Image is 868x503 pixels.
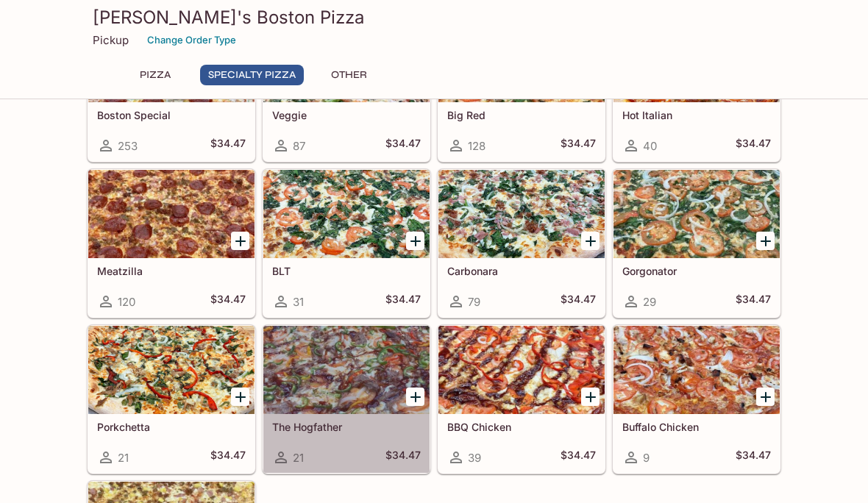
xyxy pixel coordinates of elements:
[438,326,605,414] div: BBQ Chicken
[736,449,771,466] h5: $34.47
[756,388,775,406] button: Add Buffalo Chicken
[88,326,255,414] div: Porkchetta
[613,325,780,474] a: Buffalo Chicken9$34.47
[97,421,246,433] h5: Porkchetta
[438,170,605,258] div: Carbonara
[622,421,771,433] h5: Buffalo Chicken
[97,265,246,277] h5: Meatzilla
[447,265,596,277] h5: Carbonara
[581,388,600,406] button: Add BBQ Chicken
[406,388,424,406] button: Add The Hogfather
[438,14,605,102] div: Big Red
[272,421,421,433] h5: The Hogfather
[613,170,780,258] div: Gorgonator
[93,6,775,29] h3: [PERSON_NAME]'s Boston Pizza
[468,451,481,465] span: 39
[263,14,430,102] div: Veggie
[118,139,138,153] span: 253
[210,449,246,466] h5: $34.47
[93,33,129,47] p: Pickup
[447,109,596,121] h5: Big Red
[736,293,771,310] h5: $34.47
[561,449,596,466] h5: $34.47
[140,29,243,51] button: Change Order Type
[316,65,382,85] button: Other
[88,169,255,318] a: Meatzilla120$34.47
[263,169,430,318] a: BLT31$34.47
[88,14,255,102] div: Boston Special
[210,293,246,310] h5: $34.47
[88,325,255,474] a: Porkchetta21$34.47
[643,139,657,153] span: 40
[756,232,775,250] button: Add Gorgonator
[200,65,304,85] button: Specialty Pizza
[643,295,656,309] span: 29
[385,293,421,310] h5: $34.47
[385,137,421,154] h5: $34.47
[385,449,421,466] h5: $34.47
[613,169,780,318] a: Gorgonator29$34.47
[118,451,129,465] span: 21
[231,232,249,250] button: Add Meatzilla
[263,170,430,258] div: BLT
[406,232,424,250] button: Add BLT
[293,295,304,309] span: 31
[622,265,771,277] h5: Gorgonator
[231,388,249,406] button: Add Porkchetta
[561,137,596,154] h5: $34.47
[122,65,188,85] button: Pizza
[613,14,780,102] div: Hot Italian
[438,325,605,474] a: BBQ Chicken39$34.47
[118,295,135,309] span: 120
[468,295,480,309] span: 79
[643,451,650,465] span: 9
[293,139,305,153] span: 87
[210,137,246,154] h5: $34.47
[293,451,304,465] span: 21
[272,109,421,121] h5: Veggie
[561,293,596,310] h5: $34.47
[263,325,430,474] a: The Hogfather21$34.47
[263,326,430,414] div: The Hogfather
[613,326,780,414] div: Buffalo Chicken
[447,421,596,433] h5: BBQ Chicken
[468,139,485,153] span: 128
[438,169,605,318] a: Carbonara79$34.47
[97,109,246,121] h5: Boston Special
[272,265,421,277] h5: BLT
[622,109,771,121] h5: Hot Italian
[88,170,255,258] div: Meatzilla
[581,232,600,250] button: Add Carbonara
[736,137,771,154] h5: $34.47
